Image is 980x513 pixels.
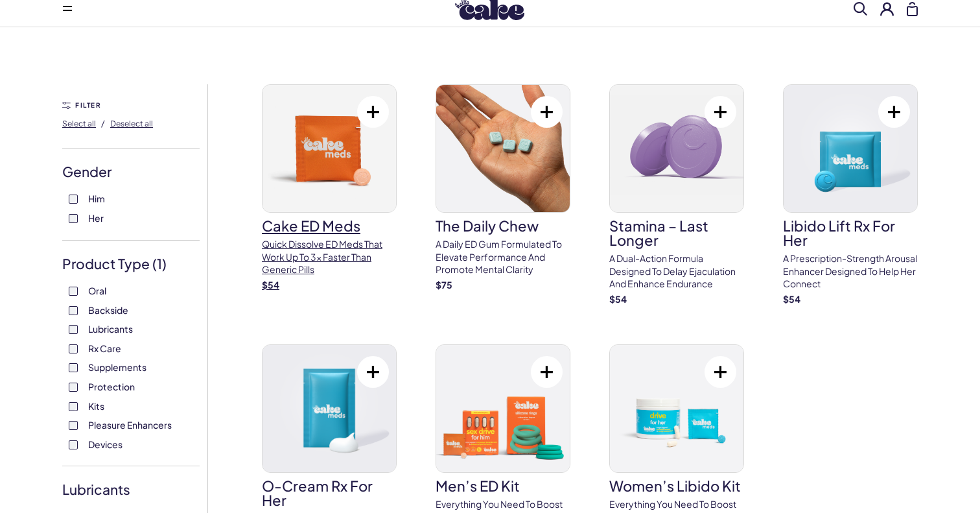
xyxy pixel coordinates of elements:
[69,440,78,449] input: Devices
[88,282,106,299] span: Oral
[262,85,396,212] img: Cake ED Meds
[262,219,397,233] h3: Cake ED Meds
[69,287,78,296] input: Oral
[62,119,96,128] span: Select all
[610,345,743,472] img: Women’s Libido Kit
[69,402,78,411] input: Kits
[88,190,105,207] span: Him
[436,479,570,493] h3: Men’s ED Kit
[69,421,78,430] input: Pleasure Enhancers
[262,479,397,507] h3: O-Cream Rx for Her
[436,219,570,233] h3: The Daily Chew
[69,306,78,315] input: Backside
[69,383,78,392] input: Protection
[436,238,570,276] p: A Daily ED Gum Formulated To Elevate Performance And Promote Mental Clarity
[609,252,744,291] p: A dual-action formula designed to delay ejaculation and enhance endurance
[88,320,133,337] span: Lubricants
[88,302,128,318] span: Backside
[110,119,153,128] span: Deselect all
[69,363,78,372] input: Supplements
[262,279,279,291] strong: $ 54
[783,84,918,305] a: Libido Lift Rx For HerLibido Lift Rx For HerA prescription-strength arousal enhancer designed to ...
[88,398,104,414] span: Kits
[62,113,96,134] button: Select all
[88,359,146,376] span: Supplements
[88,416,172,433] span: Pleasure Enhancers
[609,293,627,305] strong: $ 54
[101,117,105,129] span: /
[436,345,570,472] img: Men’s ED Kit
[262,84,397,291] a: Cake ED MedsCake ED MedsQuick dissolve ED Meds that work up to 3x faster than generic pills$54
[69,195,78,204] input: Him
[609,479,744,493] h3: Women’s Libido Kit
[609,84,744,305] a: Stamina – Last LongerStamina – Last LongerA dual-action formula designed to delay ejaculation and...
[436,279,452,291] strong: $ 75
[88,436,122,453] span: Devices
[783,252,918,291] p: A prescription-strength arousal enhancer designed to help her connect
[436,84,570,291] a: The Daily ChewThe Daily ChewA Daily ED Gum Formulated To Elevate Performance And Promote Mental C...
[69,344,78,353] input: Rx Care
[69,214,78,223] input: Her
[783,219,918,247] h3: Libido Lift Rx For Her
[610,85,743,212] img: Stamina – Last Longer
[262,345,396,472] img: O-Cream Rx for Her
[609,219,744,247] h3: Stamina – Last Longer
[783,293,800,305] strong: $ 54
[110,113,153,134] button: Deselect all
[88,340,121,357] span: Rx Care
[784,85,917,212] img: Libido Lift Rx For Her
[88,378,135,395] span: Protection
[262,238,397,276] p: Quick dissolve ED Meds that work up to 3x faster than generic pills
[88,209,104,226] span: Her
[69,325,78,334] input: Lubricants
[436,85,570,212] img: The Daily Chew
